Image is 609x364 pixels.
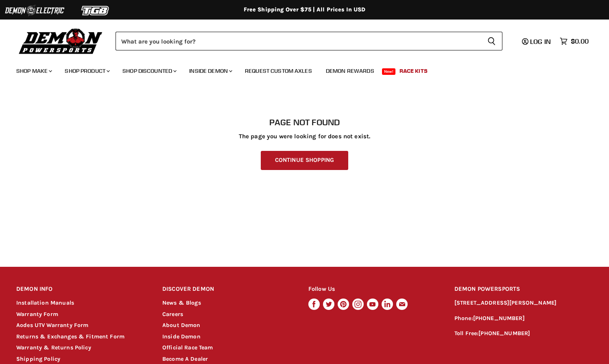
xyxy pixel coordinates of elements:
[65,3,126,18] img: TGB Logo 2
[116,63,181,79] a: Shop Discounted
[10,59,587,79] ul: Main menu
[454,280,593,299] h2: DEMON POWERSPORTS
[16,26,105,55] img: Demon Powersports
[308,280,439,299] h2: Follow Us
[382,68,396,75] span: New!
[16,322,88,329] a: Aodes UTV Warranty Form
[454,314,593,323] p: Phone:
[16,355,60,362] a: Shipping Policy
[59,63,115,79] a: Shop Product
[454,329,593,338] p: Toll Free:
[16,299,74,306] a: Installation Manuals
[16,133,593,140] p: The page you were looking for does not exist.
[162,311,183,318] a: Careers
[162,299,201,306] a: News & Blogs
[4,3,65,18] img: Demon Electric Logo 2
[481,32,502,50] button: Search
[239,63,318,79] a: Request Custom Axles
[478,330,530,337] a: [PHONE_NUMBER]
[518,38,556,45] a: Log in
[116,32,481,50] input: Search
[473,315,525,322] a: [PHONE_NUMBER]
[16,311,58,318] a: Warranty Form
[454,299,593,308] p: [STREET_ADDRESS][PERSON_NAME]
[162,333,201,340] a: Inside Demon
[183,63,237,79] a: Inside Demon
[530,37,551,46] span: Log in
[556,35,593,47] a: $0.00
[116,32,502,50] form: Product
[10,63,57,79] a: Shop Make
[571,37,589,45] span: $0.00
[162,322,201,329] a: About Demon
[393,63,434,79] a: Race Kits
[320,63,380,79] a: Demon Rewards
[16,280,147,299] h2: DEMON INFO
[261,151,348,170] a: Continue Shopping
[16,118,593,127] h1: Page not found
[16,344,91,351] a: Warranty & Returns Policy
[162,355,208,362] a: Become A Dealer
[162,344,213,351] a: Official Race Team
[162,280,293,299] h2: DISCOVER DEMON
[16,333,124,340] a: Returns & Exchanges & Fitment Form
